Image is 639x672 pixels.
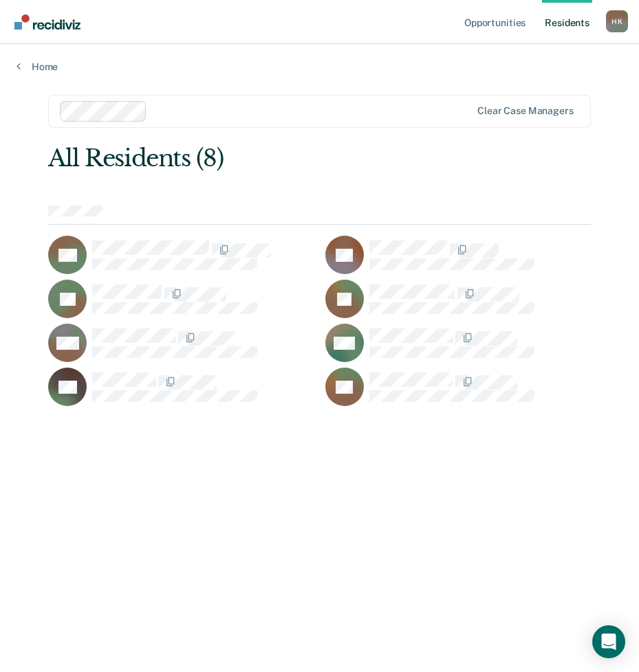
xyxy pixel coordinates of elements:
[14,14,80,30] img: Recidiviz
[606,10,628,32] div: H K
[48,144,481,172] div: All Residents (8)
[606,10,628,32] button: Profile dropdown button
[477,105,573,117] div: Clear case managers
[592,625,625,658] div: Open Intercom Messenger
[17,60,622,73] a: Home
